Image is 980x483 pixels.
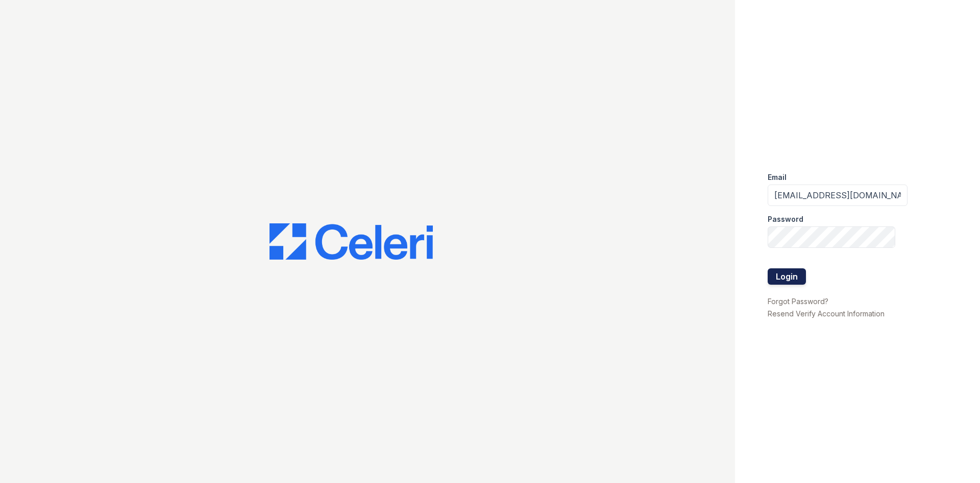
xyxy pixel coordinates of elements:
[269,223,433,260] img: CE_Logo_Blue-a8612792a0a2168367f1c8372b55b34899dd931a85d93a1a3d3e32e68fde9ad4.png
[768,214,803,224] label: Password
[768,297,828,306] a: Forgot Password?
[768,309,885,318] a: Resend Verify Account Information
[768,172,787,182] label: Email
[768,268,806,285] button: Login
